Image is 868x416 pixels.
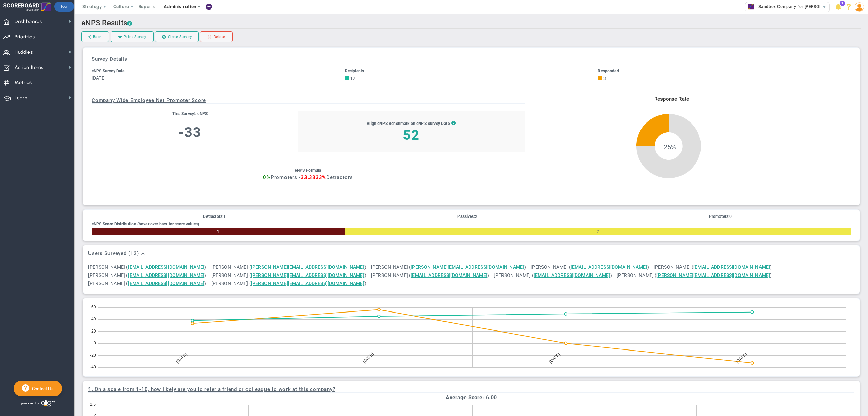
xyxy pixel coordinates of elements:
h3: . On a scale from 1-10, how likely are you to refer a friend or colleague to work at this company? [88,386,854,393]
span: ) [647,264,649,270]
span: [PERSON_NAME] [531,264,568,270]
span: Sandbox Company for [PERSON_NAME] [755,2,838,11]
span: Culture [113,4,129,9]
span: ( [692,264,693,270]
text: 40 [91,317,96,321]
div: Powered by Align [14,398,83,409]
a: [PERSON_NAME][EMAIL_ADDRESS][DOMAIN_NAME] [656,272,770,279]
a: [PERSON_NAME][EMAIL_ADDRESS][DOMAIN_NAME] [411,264,524,270]
a: [PERSON_NAME][EMAIL_ADDRESS][DOMAIN_NAME] [251,280,364,287]
button: Close Survey [155,31,199,42]
span: Learn [15,91,27,105]
span: [PERSON_NAME] [654,264,691,270]
span: ( [126,281,128,286]
span: ( [249,281,251,286]
span: ) [770,272,772,278]
span: ) [524,264,526,270]
div: eNPS Score Distribution (hover over bars for score values) [92,218,851,226]
text: -20 [90,353,96,358]
span: Huddles [15,45,33,59]
span: ( [249,272,251,278]
span: 2 [475,214,477,219]
text: 20 [91,329,96,334]
span: [PERSON_NAME] [211,281,248,286]
span: ) [487,272,489,278]
span: 1 [223,214,226,219]
span: ) [204,272,206,278]
h3: Survey Details [92,56,851,62]
span: 25% [632,135,707,210]
a: Print Survey [111,31,154,42]
div: Number of Responses with a Score of 8 [345,228,851,235]
span: [PERSON_NAME] [617,272,654,278]
span: [PERSON_NAME] [88,281,125,286]
span: ) [610,272,612,278]
span: Priorities [15,30,35,44]
strong: Average Score: 6.00 [446,394,497,401]
span: ( [655,272,656,278]
span: 12 [350,76,355,81]
span: ( [409,264,411,270]
text: [DATE] [735,352,748,364]
span: [PERSON_NAME] [88,264,125,270]
span: 0% [263,174,271,181]
span: ) [204,281,206,286]
span: ( [409,272,411,278]
h3: Company Wide Employee Net Promoter Score [92,97,525,104]
a: [PERSON_NAME][EMAIL_ADDRESS][DOMAIN_NAME] [251,272,364,279]
h3: Promoters - Detractors [92,174,525,181]
a: [EMAIL_ADDRESS][DOMAIN_NAME] [128,280,204,287]
span: Passives: [457,214,475,219]
span: ( [532,272,534,278]
span: Users Surveyed ( [88,250,130,257]
span: [DATE] [92,75,106,81]
img: 86643.Person.photo [855,2,864,12]
h3: -33 [92,118,288,147]
span: 33.3333% [301,174,326,181]
a: [EMAIL_ADDRESS][DOMAIN_NAME] [128,272,204,279]
span: 0 [851,229,853,234]
span: 3 [603,76,606,81]
a: [EMAIL_ADDRESS][DOMAIN_NAME] [411,272,487,279]
span: Detractors: [203,214,223,219]
span: Metrics [15,76,32,90]
span: 1 [840,1,845,6]
span: ( [249,264,251,270]
span: [PERSON_NAME] [371,272,408,278]
span: Dashboards [15,15,42,29]
span: 2 [597,229,599,234]
img: 32671.Company.photo [747,2,755,11]
text: [DATE] [548,352,561,364]
span: [PERSON_NAME] [211,264,248,270]
span: ) [770,264,772,270]
span: ) [137,250,139,257]
span: Action Items [15,60,43,75]
text: 2.5 [90,402,96,407]
a: [EMAIL_ADDRESS][DOMAIN_NAME] [128,264,204,270]
span: [PERSON_NAME] [371,264,408,270]
text: [DATE] [175,352,188,364]
h3: 52 [367,132,456,138]
div: eNPS Formula [92,167,525,174]
span: [PERSON_NAME] [88,272,125,278]
span: [PERSON_NAME] [494,272,531,278]
div: Number of Responses with a Score of 2 [92,228,345,235]
h2: eNPS Results [81,19,861,29]
span: Strategy [82,4,102,9]
span: ( [569,264,571,270]
a: [EMAIL_ADDRESS][DOMAIN_NAME] [571,264,647,270]
span: Contact Us [29,386,54,391]
div: Recipients [345,68,598,74]
span: ) [364,272,366,278]
span: 0 [729,214,732,219]
span: select [820,2,829,12]
span: [PERSON_NAME] [211,272,248,278]
text: Response Rate [654,96,689,102]
span: ) [204,264,206,270]
div: eNPS Survey Date [92,68,345,74]
span: Promoters: [709,214,730,219]
span: 12 [130,250,137,257]
text: -40 [90,365,96,370]
span: ) [364,264,366,270]
span: 1 [217,229,219,234]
